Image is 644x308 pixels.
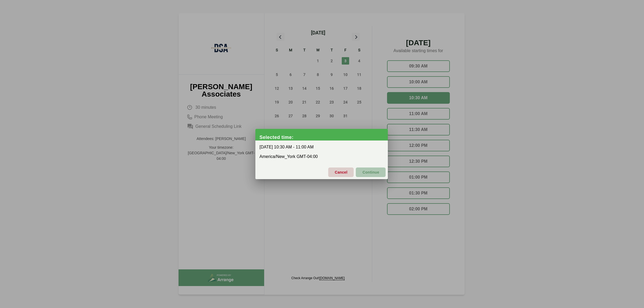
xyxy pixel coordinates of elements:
[328,167,354,177] button: Cancel
[255,141,388,163] div: [DATE] 10:30 AM - 11:00 AM America/New_York GMT-04:00
[335,167,348,178] span: Cancel
[260,135,388,140] div: Selected time:
[356,167,385,177] button: Continue
[362,167,379,178] span: Continue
